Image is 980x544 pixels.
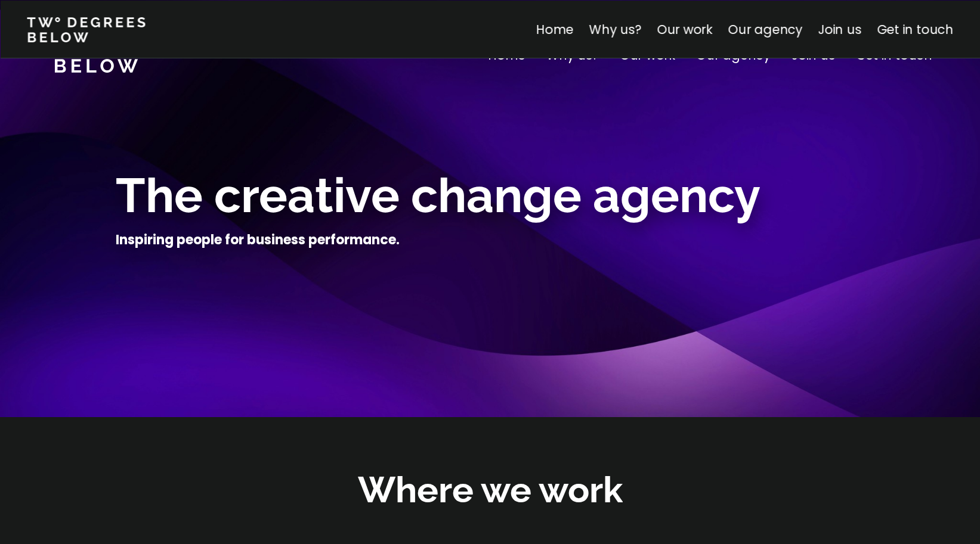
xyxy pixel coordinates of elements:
[589,20,641,38] a: Why us?
[116,231,400,249] h4: Inspiring people for business performance.
[657,20,712,38] a: Our work
[728,20,802,38] a: Our agency
[116,167,760,223] span: The creative change agency
[877,20,953,38] a: Get in touch
[358,466,623,514] h2: Where we work
[536,20,573,38] a: Home
[818,20,861,38] a: Join us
